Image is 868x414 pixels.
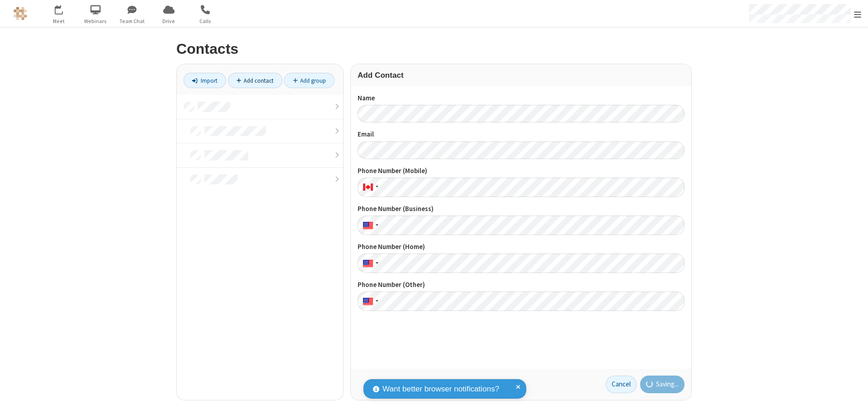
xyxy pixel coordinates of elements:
[284,73,335,88] a: Add group
[189,17,222,25] span: Calls
[358,292,381,311] div: United States: + 1
[61,5,67,12] div: 2
[382,383,499,395] span: Want better browser notifications?
[228,73,283,88] a: Add contact
[358,254,381,273] div: United States: + 1
[176,41,692,57] h2: Contacts
[358,166,684,176] label: Phone Number (Mobile)
[358,93,684,103] label: Name
[845,390,861,408] iframe: Chat
[184,73,226,88] a: Import
[358,129,684,140] label: Email
[79,17,113,25] span: Webinars
[358,216,381,235] div: United States: + 1
[115,17,149,25] span: Team Chat
[358,204,684,214] label: Phone Number (Business)
[656,379,679,390] span: Saving...
[152,17,186,25] span: Drive
[14,7,27,20] img: QA Selenium DO NOT DELETE OR CHANGE
[358,242,684,252] label: Phone Number (Home)
[358,280,684,290] label: Phone Number (Other)
[42,17,76,25] span: Meet
[606,376,637,394] a: Cancel
[640,376,685,394] button: Saving...
[358,178,381,197] div: Canada: + 1
[358,71,684,80] h3: Add Contact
